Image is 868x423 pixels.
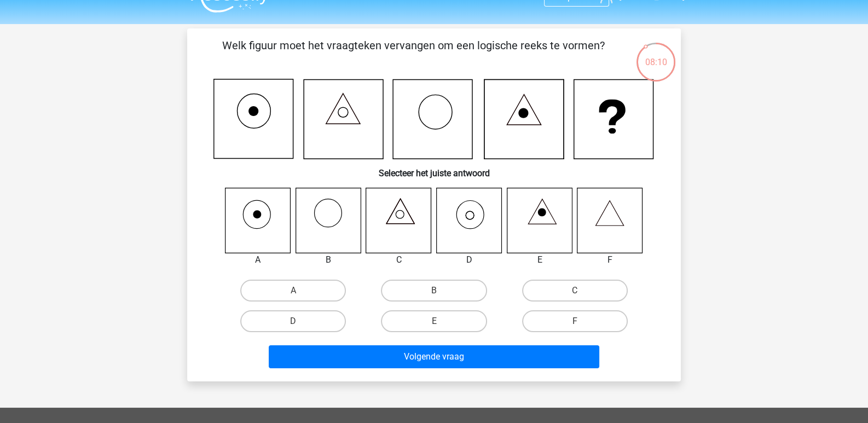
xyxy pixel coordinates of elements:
[381,280,487,302] label: B
[240,310,346,332] label: D
[357,253,440,266] div: C
[635,42,676,69] div: 08:10
[217,253,299,266] div: A
[287,253,370,266] div: B
[205,37,622,70] p: Welk figuur moet het vraagteken vervangen om een logische reeks te vormen?
[522,310,628,332] label: F
[569,253,651,266] div: F
[269,345,600,368] button: Volgende vraag
[522,280,628,302] label: C
[428,253,511,266] div: D
[240,280,346,302] label: A
[381,310,487,332] label: E
[499,253,581,266] div: E
[205,159,663,178] h6: Selecteer het juiste antwoord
